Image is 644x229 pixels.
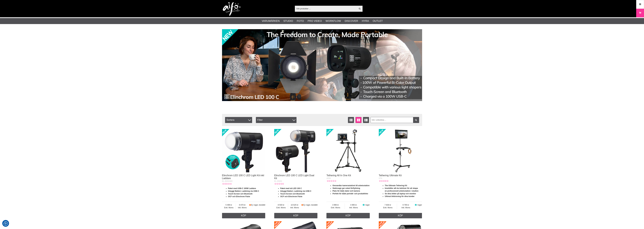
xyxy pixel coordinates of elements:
a: Köp [274,213,318,218]
input: Sök i artikellista ... [371,117,419,123]
span: 10 625 [288,204,301,206]
img: Annons:002 banner-elin-led100c11390x.jpg [222,29,422,101]
a: Hyra [362,19,369,23]
strong: Touch-Screen och Bluetooth [228,193,253,195]
strong: Plats för både dator och kamera [332,190,360,192]
a: Tethering All In One Kit [326,174,351,177]
i: I lager [415,204,417,206]
span: AIOK [326,177,331,179]
div: Kundbetyg: 0 [222,183,232,185]
a: Filtrera [413,117,419,123]
strong: Touch-Screen och Bluetooth [280,193,305,195]
div: Kundbetyg: 0 [326,180,336,182]
img: Tethering Ultimate Kit [379,129,422,172]
span: Ej i lager, beställd [303,204,317,206]
a: Outlet [373,19,383,23]
span: UTK [379,177,382,179]
strong: Stativvagn ger enkel förflyttning [332,187,360,189]
strong: Inbyggt Batteri, Laddning via USB-C [280,190,311,192]
span: 6 870 [236,204,249,206]
a: Köp [379,213,422,218]
a: Discover [345,19,358,23]
a: Tethering Ultimate Kit [379,174,402,177]
span: 8 500 [274,204,288,206]
span: Inkl. Moms [397,206,415,209]
span: 9 795 [397,204,415,206]
div: Filter [256,117,297,123]
strong: Se dina bilder på laptop och monitor [385,193,416,195]
div: Kundbetyg: 0 [274,183,284,185]
strong: Omvandlar kamerastativet till arbetsstation [332,184,369,187]
a: Fönstervisning [355,117,361,123]
a: Foto [297,19,304,23]
a: Pro Video [308,19,322,23]
span: Inkl. Moms [288,206,301,209]
strong: OCF och Elinchrom Fäste [280,195,302,198]
span: I lager [365,204,370,206]
strong: OCF och Elinchrom Fäste [228,195,250,198]
i: Beställd [301,204,303,206]
span: I lager [417,204,422,206]
span: Sortera [225,117,252,123]
strong: Paket med två LED 100 C [280,187,302,189]
a: Workflow [326,19,341,23]
span: 7 836 [379,204,397,206]
a: Listvisning [348,117,354,123]
img: Elinchrom LED 100 C LED Light Kit inkl Laddare [222,129,265,172]
strong: Ulitmat bildvisning för dina kunder [385,195,415,197]
span: Inkl. Moms [236,206,249,209]
img: Elinchrom LED 100 C LED Light Dual Kit [274,129,318,172]
strong: Paket med USB-C 100W Laddare [228,187,256,189]
strong: Innehåller allt du behöver för att skapa [385,187,418,189]
span: Ej i lager, beställd [251,204,265,206]
strong: en professionell arbetsstation i studion [385,190,419,192]
img: Tethering All In One Kit [326,129,370,172]
span: Exkl. Moms [222,206,236,209]
img: logo.png [223,2,241,16]
span: Exkl. Moms [379,206,397,209]
a: Studio [283,19,293,23]
span: 5 496 [222,204,236,206]
a: Köp [326,213,370,218]
span: Exkl. Moms [274,206,288,209]
span: 3 996 [326,204,345,206]
a: Varumärken [262,19,280,23]
a: Köp [222,213,265,218]
i: I lager [362,204,365,206]
button: Samtyckesinställningar [3,221,8,226]
div: Kundbetyg: 0 [379,180,388,182]
span: 4 995 [345,204,362,206]
strong: Perfekt för både porträtt- och produktfoto [332,193,368,195]
input: Sök produkter ... [295,6,357,11]
strong: The Ultimate Tethering Kit [385,184,407,187]
a: Utökad listvisning [363,117,369,123]
span: EL-20202 [274,180,282,182]
span: Inkl. Moms [345,206,362,209]
i: Beställd [249,204,251,206]
img: Revisit consent button [3,221,8,226]
a: Elinchrom LED 100 C LED Light Kit inkl Laddare [222,174,264,180]
strong: Inbyggt Batteri, Laddning via USB-C [228,190,259,192]
span: EL-20201WC [222,180,233,182]
a: Elinchrom LED 100 C LED Light Dual Kit [274,174,314,180]
span: Exkl. Moms [326,206,345,209]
